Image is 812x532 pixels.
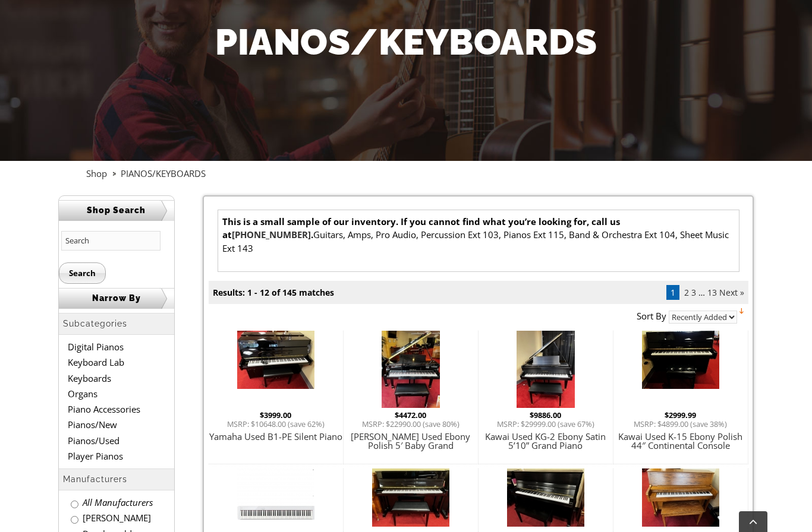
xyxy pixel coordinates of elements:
[707,287,717,298] a: 13
[613,420,748,429] li: MSRP: $4899.00 (save 38%)
[479,432,613,450] a: Kawai Used KG-2 Ebony Satin 5’10” Grand Piano
[68,435,119,446] a: Pianos/Used
[68,419,117,430] a: Pianos/New
[479,420,613,429] li: MSRP: $29999.00 (save 67%)
[642,468,719,527] img: e48ab341209d0ae4e75cf2ddd0819ebc.jpg
[59,200,174,221] h2: Shop Search
[213,287,479,298] li: Results: 1 - 12 of 145 matches
[83,496,153,508] a: All Manufacturers
[59,313,174,335] h2: Subcategories
[507,468,584,527] img: ac16b371d88936de8668560437ee8866.jpg
[613,432,748,450] a: Kawai Used K-15 Ebony Polish 44″ Continental Console
[68,388,97,400] a: Organs
[68,450,123,462] a: Player Pianos
[382,331,440,408] img: 7023a7e6b00abbd699cb8603b6e95895.jpg
[666,285,679,300] span: 1
[68,356,124,368] a: Keyboard Lab
[209,432,343,441] a: Yamaha Used B1-PE Silent Piano
[479,411,613,420] li: $9886.00
[739,310,744,322] a: Change Sorting Direction
[739,308,744,314] img: Change Direction
[698,287,705,298] span: …
[222,215,734,255] p: Guitars, Amps, Pro Audio, Percussion Ext 103, Pianos Ext 115, Band & Orchestra Ext 104, Sheet Mus...
[59,288,174,309] h2: Narrow By
[68,372,111,384] a: Keyboards
[642,331,719,389] img: 755c08f2511dbb303e2459cab47c724b.jpg
[684,287,689,298] a: 2
[344,411,478,420] li: $4472.00
[59,468,174,490] h2: Manufacturers
[517,331,575,408] img: 9de4b5021b9cb197fe535f9e73b064ef.jpg
[68,341,124,353] a: Digital Pianos
[344,432,478,450] a: [PERSON_NAME] Used Ebony Polish 5′ Baby Grand
[237,468,314,520] img: 711390326fce41d0d7991612b6c9f69a.jpg
[59,262,106,284] input: Search
[637,310,666,322] label: Sort By
[237,331,314,389] img: 793ceaad19d37f9f27a0100b32852f8d.jpg
[209,411,343,420] li: $3999.00
[209,420,343,429] li: MSRP: $10648.00 (save 62%)
[116,167,215,179] a: PIANOS/KEYBOARDS
[68,403,140,415] a: Piano Accessories
[83,512,151,524] a: [PERSON_NAME]
[344,420,478,429] li: MSRP: $22990.00 (save 80%)
[58,17,754,67] h1: PIANOS/KEYBOARDS
[719,287,744,298] a: Next »
[372,468,449,527] img: b0a94678548cc6995cfb698b0e93e139.jpg
[222,216,620,241] b: This is a small sample of our inventory. If you cannot find what you’re looking for, call us at .
[61,231,160,251] input: Search
[232,229,311,240] a: [PHONE_NUMBER]
[613,411,748,420] li: $2999.99
[691,287,696,298] a: 3
[82,167,117,179] a: Shop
